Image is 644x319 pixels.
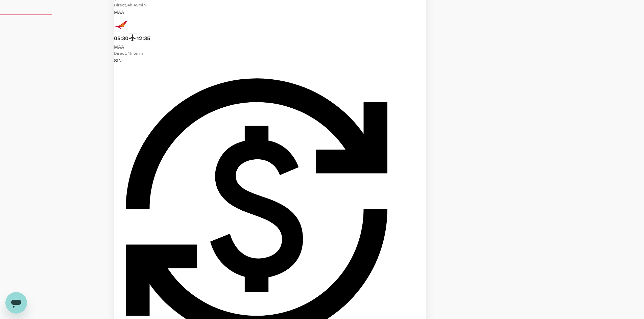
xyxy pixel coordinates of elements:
div: Direct , 4h 5min [114,50,400,57]
p: SIN [114,57,400,64]
p: 05:30 [114,34,129,43]
p: MAA [114,44,400,50]
img: AI [114,18,127,32]
p: 12:35 [137,34,150,43]
iframe: Button to launch messaging window [5,292,27,314]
